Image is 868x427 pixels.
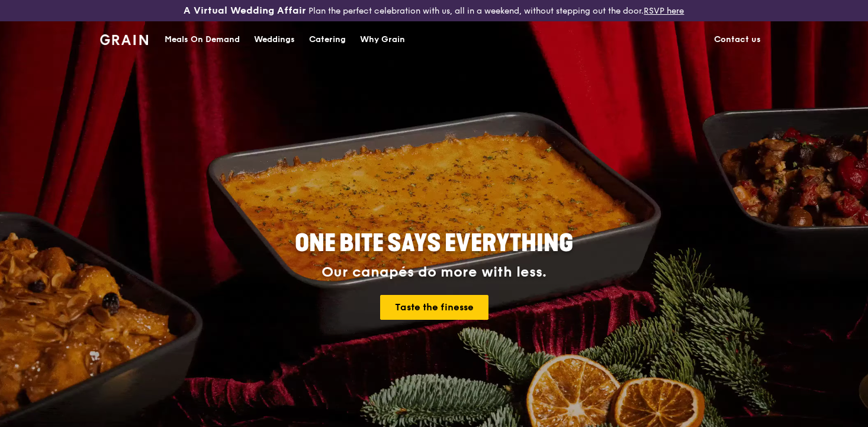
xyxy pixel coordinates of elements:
div: Plan the perfect celebration with us, all in a weekend, without stepping out the door. [144,5,723,17]
span: ONE BITE SAYS EVERYTHING [295,229,573,258]
h3: A Virtual Wedding Affair [184,5,306,17]
a: Taste the finesse [380,295,488,320]
div: Meals On Demand [165,22,240,57]
div: Why Grain [360,22,405,57]
a: Catering [302,22,353,57]
a: Weddings [247,22,302,57]
a: GrainGrain [100,21,148,56]
div: Catering [309,22,346,57]
img: Grain [100,34,148,45]
a: RSVP here [644,6,684,16]
a: Why Grain [353,22,412,57]
div: Our canapés do more with less. [221,264,647,281]
div: Weddings [254,22,295,57]
a: Contact us [707,22,768,57]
